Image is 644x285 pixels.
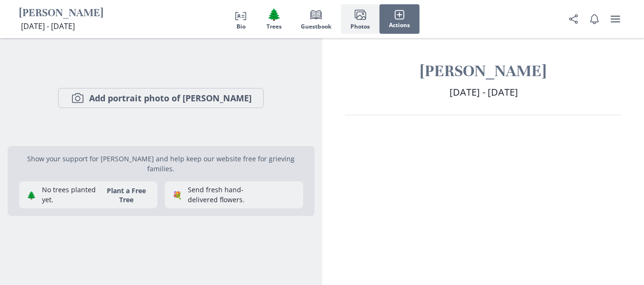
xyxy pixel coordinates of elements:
[291,4,341,34] button: Guestbook
[389,22,410,29] span: Actions
[350,23,370,30] span: Photos
[257,4,291,34] button: Trees
[301,23,331,30] span: Guestbook
[225,4,257,34] button: Bio
[564,10,583,29] button: Share Obituary
[585,10,604,29] button: Notifications
[267,8,281,21] span: Tree
[450,86,518,98] span: [DATE] - [DATE]
[266,23,282,30] span: Trees
[606,10,625,29] button: user menu
[19,6,103,21] h1: [PERSON_NAME]
[379,4,419,34] button: Actions
[345,61,622,81] h1: [PERSON_NAME]
[236,23,245,30] span: Bio
[341,4,379,34] button: Photos
[99,186,153,204] button: Plant a Free Tree
[21,21,75,31] span: [DATE] - [DATE]
[19,154,303,174] p: Show your support for [PERSON_NAME] and help keep our website free for grieving families.
[58,88,264,108] button: Add portrait photo of [PERSON_NAME]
